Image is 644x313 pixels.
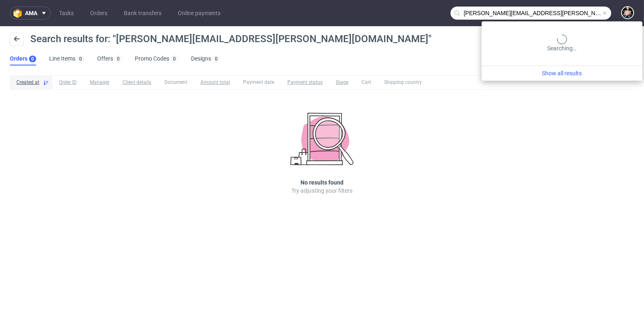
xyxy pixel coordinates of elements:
[49,52,84,65] a: Line Items0
[191,52,220,65] a: Designs0
[243,79,274,86] span: Payment date
[119,7,166,20] a: Bank transfers
[362,79,371,86] span: Cart
[485,69,639,77] a: Show all results
[31,56,34,62] div: 0
[173,7,225,20] a: Online payments
[25,10,37,16] span: ama
[85,7,112,20] a: Orders
[14,9,25,18] img: logo
[54,7,79,20] a: Tasks
[173,56,176,62] div: 0
[300,178,344,187] h3: No results found
[16,79,39,86] span: Created at
[287,79,323,86] span: Payment status
[123,79,151,86] span: Client details
[384,79,422,86] span: Shipping country
[90,79,109,86] span: Manager
[164,79,187,86] span: Document
[622,7,633,18] img: Marta Tomaszewska
[30,33,432,45] span: Search results for: "[PERSON_NAME][EMAIL_ADDRESS][PERSON_NAME][DOMAIN_NAME]"
[117,56,120,62] div: 0
[135,52,178,65] a: Promo Codes0
[200,79,230,86] span: Amount total
[10,7,51,20] button: ama
[10,52,36,65] a: Orders0
[79,56,82,62] div: 0
[291,187,353,195] p: Try adjusting your filters
[215,56,218,62] div: 0
[336,79,348,86] span: Stage
[485,34,639,52] div: Searching…
[97,52,122,65] a: Offers0
[59,79,77,86] span: Order ID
